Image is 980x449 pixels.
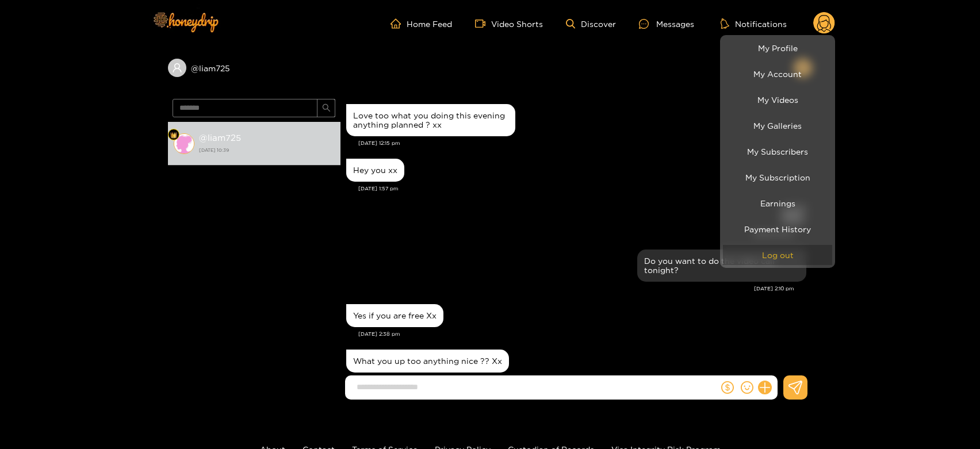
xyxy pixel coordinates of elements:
a: Payment History [723,219,832,239]
a: My Videos [723,90,832,110]
a: My Galleries [723,116,832,136]
a: Earnings [723,193,832,213]
button: Log out [723,245,832,265]
a: My Account [723,64,832,84]
a: My Subscribers [723,141,832,162]
a: My Subscription [723,167,832,187]
a: My Profile [723,38,832,58]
